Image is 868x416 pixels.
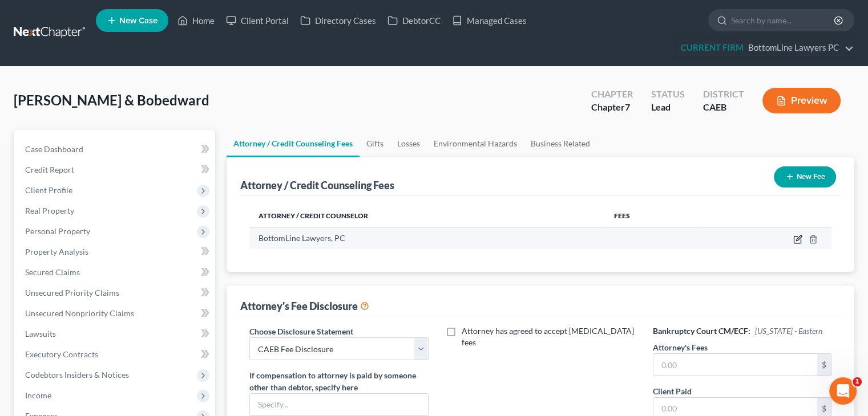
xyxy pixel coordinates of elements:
[25,206,74,215] span: Real Property
[249,325,353,337] label: Choose Disclosure Statement
[853,377,862,386] span: 1
[259,211,368,220] span: Attorney / Credit Counselor
[427,130,524,157] a: Environmental Hazards
[25,144,83,154] span: Case Dashboard
[25,226,90,236] span: Personal Property
[294,10,382,31] a: Directory Cases
[25,308,134,318] span: Unsecured Nonpriority Claims
[382,10,446,31] a: DebtorCC
[16,303,215,324] a: Unsecured Nonpriority Claims
[681,42,744,52] strong: CURRENT FIRM
[25,370,129,380] span: Codebtors Insiders & Notices
[651,88,685,101] div: Status
[259,233,345,243] span: BottomLine Lawyers, PC
[16,283,215,303] a: Unsecured Priority Claims
[220,10,294,31] a: Client Portal
[25,390,51,400] span: Income
[172,10,220,31] a: Home
[446,10,532,31] a: Managed Cases
[16,139,215,160] a: Case Dashboard
[703,101,744,114] div: CAEB
[653,341,708,353] label: Attorney's Fees
[25,288,119,297] span: Unsecured Priority Claims
[16,324,215,344] a: Lawsuits
[591,88,633,101] div: Chapter
[25,185,72,195] span: Client Profile
[360,130,390,157] a: Gifts
[591,101,633,114] div: Chapter
[390,130,427,157] a: Losses
[240,178,394,192] div: Attorney / Credit Counseling Fees
[16,242,215,262] a: Property Analysis
[675,38,854,58] a: CURRENT FIRMBottomLine Lawyers PC
[774,166,836,187] button: New Fee
[755,326,822,336] span: [US_STATE] - Eastern
[16,344,215,365] a: Executory Contracts
[25,165,74,174] span: Credit Report
[614,211,630,220] span: Fees
[703,88,744,101] div: District
[829,377,857,405] iframe: Intercom live chat
[25,349,98,359] span: Executory Contracts
[16,262,215,283] a: Secured Claims
[625,101,630,112] span: 7
[25,329,56,338] span: Lawsuits
[653,354,817,376] input: 0.00
[651,101,685,114] div: Lead
[240,299,369,313] div: Attorney's Fee Disclosure
[462,326,634,347] span: Attorney has agreed to accept [MEDICAL_DATA] fees
[25,247,88,256] span: Property Analysis
[653,325,831,337] h6: Bankruptcy Court CM/ECF:
[227,130,360,157] a: Attorney / Credit Counseling Fees
[119,17,158,25] span: New Case
[16,160,215,180] a: Credit Report
[731,10,835,31] input: Search by name...
[653,385,692,397] label: Client Paid
[817,354,831,376] div: $
[524,130,597,157] a: Business Related
[14,92,209,108] span: [PERSON_NAME] & Bobedward
[25,267,80,277] span: Secured Claims
[762,88,841,113] button: Preview
[250,394,427,415] input: Specify...
[249,369,428,393] label: If compensation to attorney is paid by someone other than debtor, specify here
